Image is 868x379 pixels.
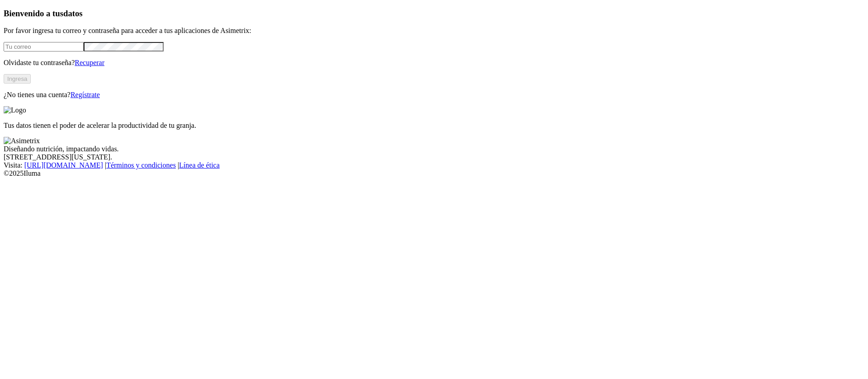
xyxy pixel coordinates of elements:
[4,9,864,19] h3: Bienvenido a tus
[4,169,864,178] div: © 2025 Iluma
[4,161,864,169] div: Visita : | |
[71,91,100,98] a: Regístrate
[4,122,864,130] p: Tus datos tienen el poder de acelerar la productividad de tu granja.
[24,161,103,169] a: [URL][DOMAIN_NAME]
[4,106,26,114] img: Logo
[4,137,40,145] img: Asimetrix
[4,153,864,161] div: [STREET_ADDRESS][US_STATE].
[75,59,104,66] a: Recuperar
[4,42,84,51] input: Tu correo
[179,161,220,169] a: Línea de ética
[63,9,83,18] span: datos
[4,59,864,67] p: Olvidaste tu contraseña?
[4,74,31,84] button: Ingresa
[4,91,864,99] p: ¿No tienes una cuenta?
[4,145,864,153] div: Diseñando nutrición, impactando vidas.
[4,27,864,35] p: Por favor ingresa tu correo y contraseña para acceder a tus aplicaciones de Asimetrix:
[106,161,176,169] a: Términos y condiciones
